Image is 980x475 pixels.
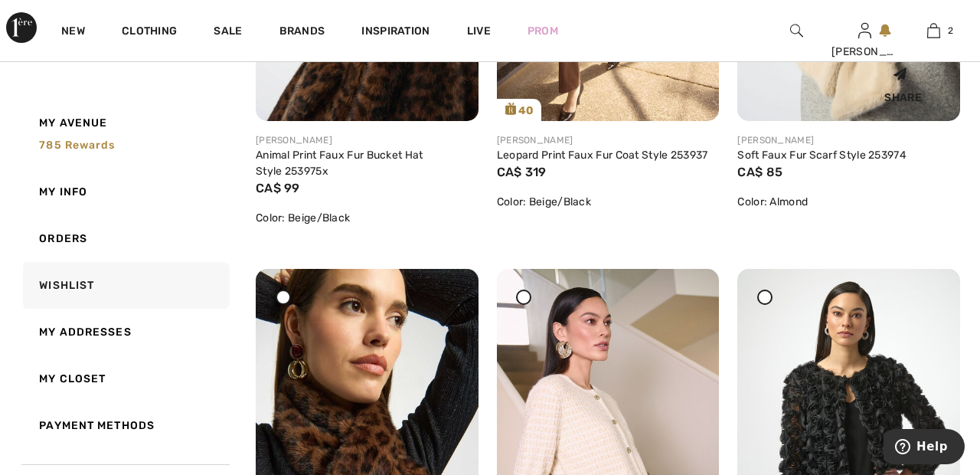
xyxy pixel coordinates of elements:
[884,429,965,467] iframe: Opens a widget where you can find more information
[256,149,423,178] a: Animal Print Faux Fur Bucket Hat Style 253975x
[858,21,871,40] img: My Info
[497,149,708,162] a: Leopard Print Faux Fur Coat Style 253937
[20,169,230,215] a: My Info
[20,262,230,309] a: Wishlist
[497,165,547,179] span: CA$ 319
[857,55,949,110] div: Share
[122,25,177,41] a: Clothing
[737,133,960,147] div: [PERSON_NAME]
[20,402,230,449] a: Payment Methods
[256,210,479,226] div: Color: Beige/Black
[790,21,803,40] img: search the website
[948,24,953,38] span: 2
[256,133,479,147] div: [PERSON_NAME]
[61,25,85,41] a: New
[858,23,871,38] a: Sign In
[256,181,300,195] span: CA$ 99
[361,25,430,41] span: Inspiration
[39,139,115,152] span: 785 rewards
[279,25,325,41] a: Brands
[737,194,960,210] div: Color: Almond
[831,44,899,60] div: [PERSON_NAME]
[20,215,230,262] a: Orders
[528,23,558,39] a: Prom
[467,23,491,39] a: Live
[737,165,782,179] span: CA$ 85
[6,12,37,43] img: 1ère Avenue
[900,21,967,40] a: 2
[20,309,230,355] a: My Addresses
[39,115,107,131] span: My Avenue
[214,25,242,41] a: Sale
[497,133,720,147] div: [PERSON_NAME]
[927,21,940,40] img: My Bag
[20,355,230,402] a: My Closet
[497,194,720,210] div: Color: Beige/Black
[737,149,906,162] a: Soft Faux Fur Scarf Style 253974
